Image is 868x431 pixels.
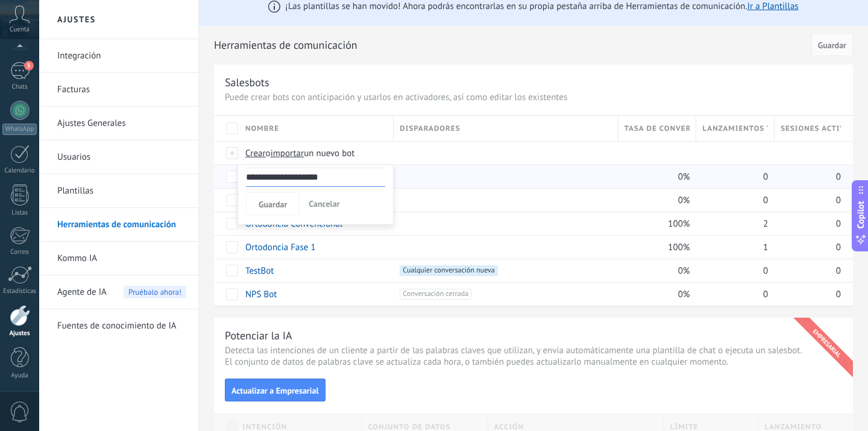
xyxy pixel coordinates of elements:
span: Cualquier conversación nueva [400,265,497,276]
span: Cancelar [309,198,339,209]
a: Herramientas de comunicación [57,208,186,242]
span: 100% [668,242,690,253]
div: 100% [618,212,691,235]
span: 1 [763,242,768,253]
span: Disparadores [400,123,460,134]
button: Guardar [246,192,300,215]
div: Salesbots [225,75,269,89]
div: 0% [618,259,691,282]
span: o [266,148,271,159]
span: Pruébalo ahora! [124,286,186,298]
div: 100% [618,236,691,259]
div: 0 [696,189,769,212]
div: 0 [696,259,769,282]
p: Puede crear bots con anticipación y usarlos en activadores, así como editar los existentes [225,92,842,103]
a: Plantillas [57,174,186,208]
div: 0 [775,259,841,282]
span: 0 [836,242,841,253]
a: Ortodoncia Fase 1 [245,242,316,253]
span: 0 [763,195,768,206]
div: Correo [2,248,37,256]
span: Sesiones activas [781,123,841,134]
a: TestBot [245,265,274,277]
span: Agente de IA [57,275,107,309]
li: Herramientas de comunicación [39,208,198,242]
span: Conversación cerrada [400,289,471,300]
button: Cancelar [304,192,344,215]
span: 0 [836,218,841,230]
span: 2 [763,218,768,230]
span: Crear [245,148,266,159]
a: NPS Bot [245,289,277,300]
div: Calendario [2,167,37,175]
div: Listas [2,209,37,217]
div: Potenciar la IA [225,329,292,342]
span: Copilot [855,201,867,228]
div: 2 [696,212,769,235]
span: 0 [836,195,841,206]
a: Fuentes de conocimiento de IA [57,309,186,343]
span: Guardar [259,200,287,209]
a: Integración [57,39,186,73]
p: Detecta las intenciones de un cliente a partir de las palabras claves que utilizan, y envía autom... [225,345,842,368]
a: Usuarios [57,140,186,174]
li: Usuarios [39,140,198,174]
div: 0 [775,212,841,235]
span: un nuevo bot [304,148,354,159]
span: Nombre [245,123,279,134]
div: 0% [618,165,691,188]
li: Agente de IA [39,275,198,309]
a: Actualizar a Empresarial [225,384,325,395]
span: Actualizar a Empresarial [231,386,319,395]
div: 0 [696,165,769,188]
div: Chats [2,83,37,91]
div: Estadísticas [2,288,37,295]
span: Lanzamientos totales [702,123,768,134]
div: 0 [775,189,841,212]
span: 100% [668,218,690,230]
span: 0 [763,171,768,183]
span: 0% [678,171,690,183]
div: Ajustes [2,330,37,338]
a: Facturas [57,73,186,107]
span: 0 [763,289,768,300]
span: 5 [24,61,34,71]
button: Guardar [811,33,853,56]
span: 0 [836,265,841,277]
a: Ajustes Generales [57,107,186,140]
span: 0 [763,265,768,277]
span: 0 [836,171,841,183]
span: 0% [678,195,690,206]
li: Ajustes Generales [39,107,198,140]
div: 0 [775,165,841,188]
div: empresarial [791,307,863,380]
div: 0% [618,189,691,212]
a: Kommo IA [57,242,186,275]
li: Fuentes de conocimiento de IA [39,309,198,342]
div: 1 [696,236,769,259]
button: Actualizar a Empresarial [225,379,325,401]
span: importar [271,148,304,159]
div: 0 [775,236,841,259]
li: Plantillas [39,174,198,208]
div: 0 [696,283,769,306]
span: 0 [836,289,841,300]
li: Integración [39,39,198,73]
li: Kommo IA [39,242,198,275]
div: 0% [618,283,691,306]
li: Facturas [39,73,198,107]
span: Guardar [818,41,846,49]
span: 0% [678,289,690,300]
div: 0 [775,283,841,306]
span: Tasa de conversión [624,123,690,134]
a: Agente de IAPruébalo ahora! [57,275,186,309]
h2: Herramientas de comunicación [214,33,807,57]
div: WhatsApp [2,124,37,135]
div: Ayuda [2,372,37,380]
span: 0% [678,265,690,277]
